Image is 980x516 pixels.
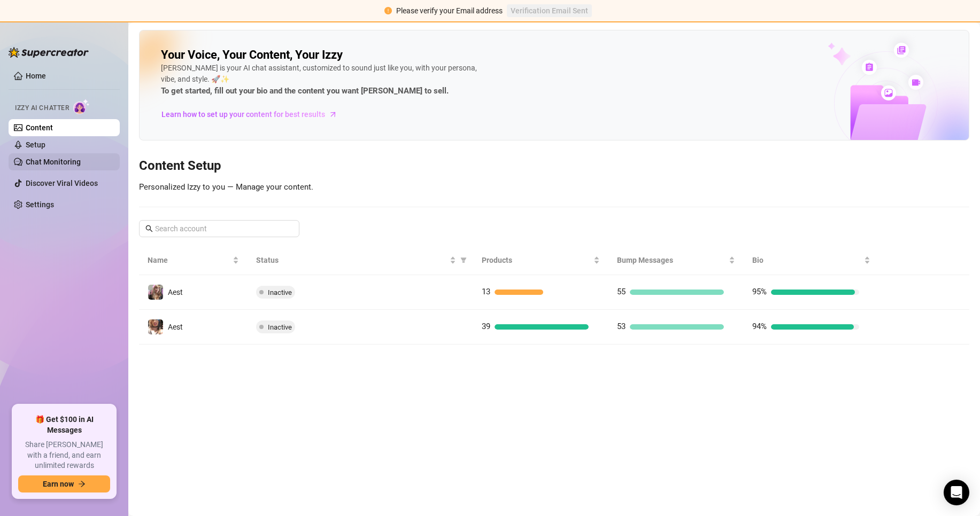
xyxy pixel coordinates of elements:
[617,287,626,296] span: 55
[460,257,467,263] span: filter
[15,103,69,113] span: Izzy AI Chatter
[26,123,53,132] a: Content
[26,200,54,209] a: Settings
[752,254,862,266] span: Bio
[139,158,969,175] h3: Content Setup
[26,72,46,80] a: Home
[43,480,74,488] span: Earn now
[752,322,767,331] span: 94%
[482,287,490,296] span: 13
[617,254,727,266] span: Bump Messages
[161,86,449,96] strong: To get started, fill out your bio and the content you want [PERSON_NAME] to sell.
[803,31,969,140] img: ai-chatter-content-library-cLFOSyPT.png
[168,288,183,296] span: Aest
[9,47,89,58] img: logo-BBDzfeDw.svg
[18,440,110,471] span: Share [PERSON_NAME] with a friend, and earn unlimited rewards
[944,480,969,505] div: Open Intercom Messenger
[161,108,325,120] span: Learn how to set up your content for best results
[473,246,608,275] th: Products
[26,140,45,149] a: Setup
[268,288,292,296] span: Inactive
[384,7,392,14] span: exclamation-circle
[617,322,626,331] span: 53
[752,287,767,296] span: 95%
[161,62,482,98] div: [PERSON_NAME] is your AI chat assistant, customized to sound just like you, with your persona, vi...
[26,158,81,166] a: Chat Monitoring
[268,323,292,331] span: Inactive
[507,4,592,17] button: Verification Email Sent
[482,254,591,266] span: Products
[328,109,338,120] span: arrow-right
[248,246,473,275] th: Status
[139,182,313,192] span: Personalized Izzy to you — Manage your content.
[18,415,110,435] span: 🎁 Get $100 in AI Messages
[148,319,163,334] img: Aest
[161,106,345,123] a: Learn how to set up your content for best results
[73,99,90,114] img: AI Chatter
[26,179,98,187] a: Discover Viral Videos
[148,285,163,300] img: Aest
[18,475,110,492] button: Earn nowarrow-right
[145,225,153,232] span: search
[256,254,447,266] span: Status
[608,246,744,275] th: Bump Messages
[139,246,248,275] th: Name
[168,323,183,331] span: Aest
[482,322,490,331] span: 39
[148,254,230,266] span: Name
[744,246,879,275] th: Bio
[78,480,86,488] span: arrow-right
[396,5,503,17] div: Please verify your Email address
[458,252,469,268] span: filter
[161,48,343,62] h2: Your Voice, Your Content, Your Izzy
[155,223,284,234] input: Search account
